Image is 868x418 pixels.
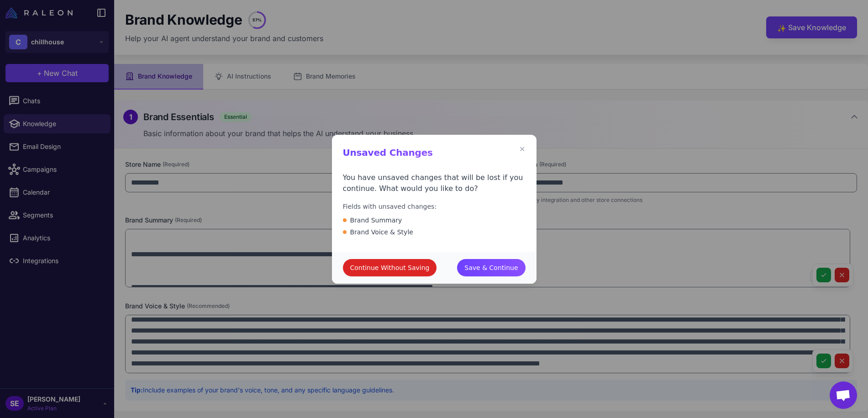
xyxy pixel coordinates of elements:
[519,144,525,155] button: Close
[343,146,433,159] h3: Unsaved Changes
[343,215,526,225] li: Brand Summary
[830,381,857,409] div: Open chat
[343,259,437,276] button: Continue Without Saving
[464,263,518,273] span: Save & Continue
[457,259,525,276] button: Save & Continue
[343,172,526,194] p: You have unsaved changes that will be lost if you continue. What would you like to do?
[343,227,526,237] li: Brand Voice & Style
[343,201,526,212] p: Fields with unsaved changes:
